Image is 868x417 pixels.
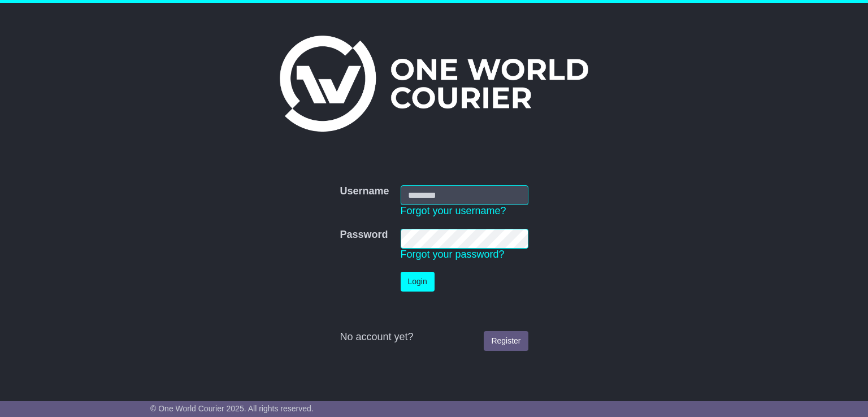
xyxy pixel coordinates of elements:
[484,331,528,351] a: Register
[340,185,389,198] label: Username
[401,205,506,216] a: Forgot your username?
[401,272,435,292] button: Login
[401,249,505,260] a: Forgot your password?
[150,404,314,413] span: © One World Courier 2025. All rights reserved.
[340,229,388,241] label: Password
[280,36,588,132] img: One World
[340,331,528,344] div: No account yet?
